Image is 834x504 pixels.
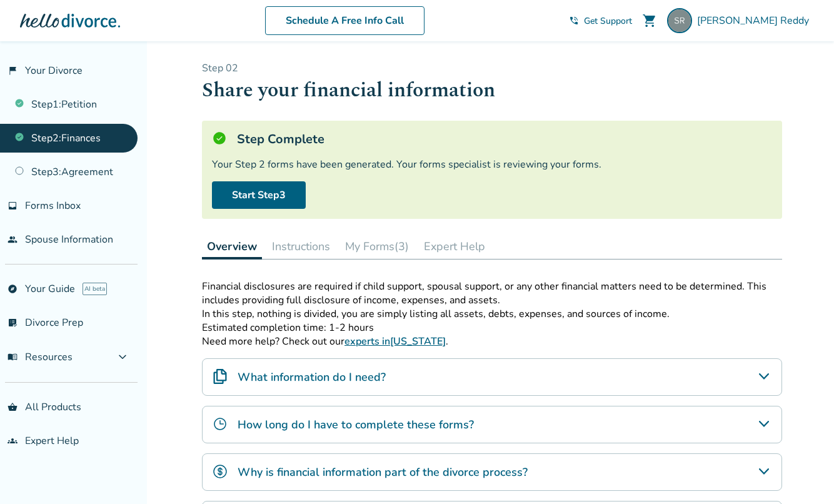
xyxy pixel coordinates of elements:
[265,6,425,35] a: Schedule A Free Info Call
[202,307,782,321] p: In this step, nothing is divided, you are simply listing all assets, debts, expenses, and sources...
[8,402,18,412] span: shopping_basket
[340,234,414,259] button: My Forms(3)
[83,283,107,295] span: AI beta
[667,8,692,33] img: reddy.sharat@gmail.com
[584,15,632,27] span: Get Support
[238,464,528,480] h4: Why is financial information part of the divorce process?
[697,14,814,28] span: [PERSON_NAME] Reddy
[642,13,657,28] span: shopping_cart
[202,321,782,335] p: Estimated completion time: 1-2 hours
[202,61,782,75] p: Step 0 2
[569,15,632,27] a: phone_in_talkGet Support
[212,158,772,171] div: Your Step 2 forms have been generated. Your forms specialist is reviewing your forms.
[8,350,73,364] span: Resources
[238,369,386,385] h4: What information do I need?
[213,416,228,431] img: How long do I have to complete these forms?
[202,75,782,106] h1: Share your financial information
[202,234,262,260] button: Overview
[202,358,782,396] div: What information do I need?
[8,436,18,446] span: groups
[771,444,834,504] iframe: Chat Widget
[8,234,18,244] span: people
[8,66,18,76] span: flag_2
[202,335,782,348] p: Need more help? Check out our .
[8,352,18,362] span: menu_book
[115,350,130,365] span: expand_more
[8,318,18,328] span: list_alt_check
[8,201,18,211] span: inbox
[419,234,490,259] button: Expert Help
[344,335,446,348] a: experts in[US_STATE]
[267,234,335,259] button: Instructions
[202,280,782,307] p: Financial disclosures are required if child support, spousal support, or any other financial matt...
[25,199,81,213] span: Forms Inbox
[202,406,782,443] div: How long do I have to complete these forms?
[212,181,306,209] a: Start Step3
[8,284,18,294] span: explore
[569,16,579,26] span: phone_in_talk
[213,369,228,384] img: What information do I need?
[237,131,324,148] h5: Step Complete
[202,453,782,491] div: Why is financial information part of the divorce process?
[213,464,228,479] img: Why is financial information part of the divorce process?
[238,416,474,433] h4: How long do I have to complete these forms?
